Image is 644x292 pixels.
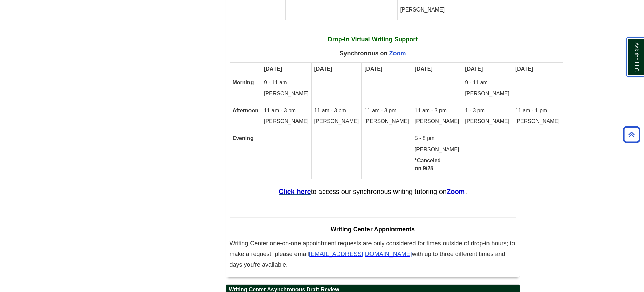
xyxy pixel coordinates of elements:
strong: Afternoon [233,108,258,113]
strong: [DATE] [415,66,433,72]
p: 1 - 3 pm [465,107,509,115]
span: with up to three different times and days you're available. [230,251,505,268]
strong: Evening [233,135,254,141]
p: [PERSON_NAME] [264,118,309,126]
p: [PERSON_NAME] [415,118,459,126]
p: [PERSON_NAME] [364,118,409,126]
p: [PERSON_NAME] [264,90,309,98]
p: [PERSON_NAME] [465,118,509,126]
strong: *Canceled on 9/25 [415,158,441,171]
p: 11 am - 3 pm [264,107,309,115]
strong: Morning [233,80,254,85]
p: 5 - 8 pm [415,135,459,142]
span: [EMAIL_ADDRESS][DOMAIN_NAME] [309,251,412,257]
strong: [DATE] [364,66,382,72]
strong: Drop-In Virtual Writing Support [328,36,418,43]
strong: [DATE] [515,66,533,72]
p: 9 - 11 am [264,79,309,87]
p: 11 am - 1 pm [515,107,560,115]
p: 11 am - 3 pm [364,107,409,115]
a: [EMAIL_ADDRESS][DOMAIN_NAME] [309,252,412,257]
span: . [465,188,467,195]
p: 9 - 11 am [465,79,509,87]
span: Writing Center Appointments [331,226,415,233]
strong: [DATE] [465,66,483,72]
p: 11 am - 3 pm [415,107,459,115]
span: Writing Center one-on-one appointment requests are only considered for times outside of drop-in h... [230,240,515,257]
strong: [DATE] [314,66,332,72]
a: Zoom [389,50,406,57]
a: Click here [279,188,311,195]
p: [PERSON_NAME] [515,118,560,126]
p: [PERSON_NAME] [314,118,359,126]
p: [PERSON_NAME] [465,90,509,98]
p: [PERSON_NAME] [400,6,513,14]
p: [PERSON_NAME] [415,146,459,154]
a: Back to Top [621,130,642,139]
a: Zoom [447,188,465,195]
p: 11 am - 3 pm [314,107,359,115]
span: to access our synchronous writing tutoring on [311,188,447,195]
span: Synchronous on [339,50,406,57]
strong: [DATE] [264,66,282,72]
